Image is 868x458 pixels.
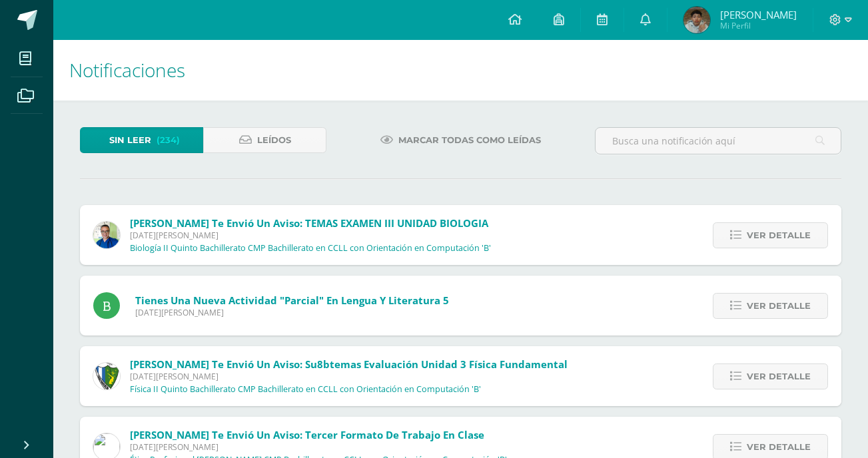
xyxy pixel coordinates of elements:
[135,294,449,307] span: Tienes una nueva actividad "Parcial" En Lengua y Literatura 5
[747,364,811,389] span: Ver detalle
[93,222,120,248] img: 692ded2a22070436d299c26f70cfa591.png
[720,20,797,31] span: Mi Perfil
[130,384,481,395] p: Física II Quinto Bachillerato CMP Bachillerato en CCLL con Orientación en Computación 'B'
[596,128,841,154] input: Busca una notificación aquí
[109,128,151,152] span: Sin leer
[130,230,491,241] span: [DATE][PERSON_NAME]
[364,127,558,153] a: Marcar todas como leídas
[130,441,507,453] span: [DATE][PERSON_NAME]
[135,307,449,318] span: [DATE][PERSON_NAME]
[720,8,797,21] span: [PERSON_NAME]
[398,128,541,152] span: Marcar todas como leídas
[130,357,568,371] span: [PERSON_NAME] te envió un aviso: Su8btemas Evaluación Unidad 3 Física Fundamental
[747,294,811,318] span: Ver detalle
[93,363,120,389] img: d7d6d148f6dec277cbaab50fee73caa7.png
[257,128,291,152] span: Leídos
[80,127,203,153] a: Sin leer(234)
[683,7,710,33] img: 7ae2895e5327fb7d9bac5f92124a37e4.png
[203,127,326,153] a: Leídos
[130,428,484,441] span: [PERSON_NAME] te envió un aviso: Tercer formato de trabajo en clase
[157,128,180,152] span: (234)
[69,57,185,83] span: Notificaciones
[130,371,568,382] span: [DATE][PERSON_NAME]
[130,216,488,230] span: [PERSON_NAME] te envió un aviso: TEMAS EXAMEN III UNIDAD BIOLOGIA
[130,243,491,254] p: Biología II Quinto Bachillerato CMP Bachillerato en CCLL con Orientación en Computación 'B'
[747,223,811,248] span: Ver detalle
